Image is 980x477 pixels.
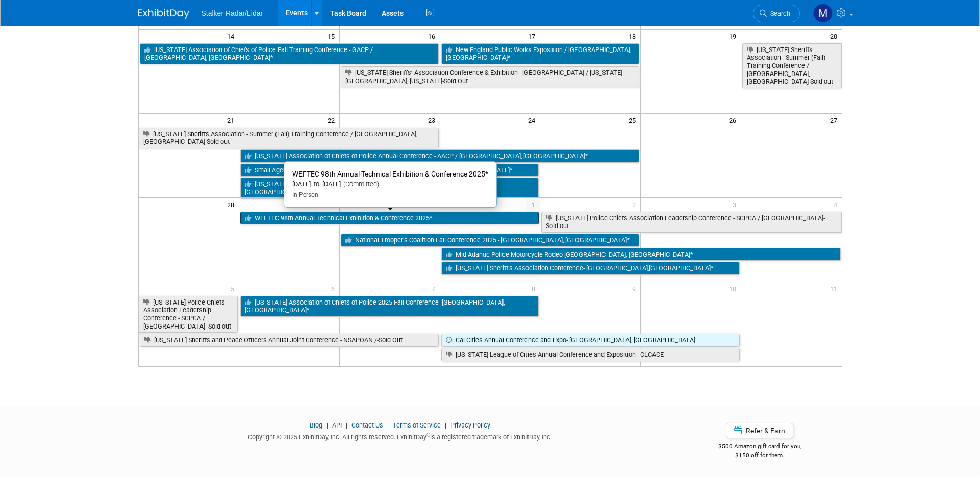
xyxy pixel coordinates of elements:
a: Search [753,5,800,22]
span: In-Person [292,191,318,198]
a: [US_STATE] Sheriff’s Association Conference- [GEOGRAPHIC_DATA],[GEOGRAPHIC_DATA]* [441,262,740,275]
span: 11 [829,282,842,295]
a: Mid-Atlantic Police Motorcycle Rodeo-[GEOGRAPHIC_DATA], [GEOGRAPHIC_DATA]* [441,248,841,261]
span: 5 [230,282,239,295]
span: | [324,421,331,429]
a: WEFTEC 98th Annual Technical Exhibition & Conference 2025* [240,212,539,225]
a: [US_STATE] Police Chiefs Association Leadership Conference - SCPCA / [GEOGRAPHIC_DATA]- Sold out [139,296,238,333]
div: $150 off for them. [677,451,842,460]
a: Blog [310,421,322,429]
img: Mark LaChapelle [813,4,833,23]
span: 25 [627,114,640,127]
span: 1 [526,198,540,211]
span: 19 [728,30,741,42]
a: [US_STATE] Sheriffs and Peace Officers Annual Joint Conference - NSAPOAN /-Sold Out [140,334,439,347]
div: [DATE] to [DATE] [292,180,488,189]
a: API [332,421,342,429]
span: 15 [326,30,339,42]
div: Copyright © 2025 ExhibitDay, Inc. All rights reserved. ExhibitDay is a registered trademark of Ex... [138,430,663,442]
span: 16 [427,30,440,42]
a: Contact Us [351,421,383,429]
span: Stalker Radar/Lidar [202,9,263,17]
span: Search [767,10,790,17]
span: 28 [226,198,239,211]
span: 24 [527,114,540,127]
span: | [442,421,449,429]
span: 3 [732,198,741,211]
span: 18 [627,30,640,42]
a: Terms of Service [393,421,441,429]
sup: ® [426,432,430,438]
span: 2 [631,198,640,211]
a: Privacy Policy [450,421,490,429]
span: 4 [833,198,842,211]
span: 27 [829,114,842,127]
a: Refer & Earn [726,423,793,438]
span: 21 [226,114,239,127]
a: [US_STATE] Association of Chiefs of Police 2025 Fall Conference- [GEOGRAPHIC_DATA], [GEOGRAPHIC_D... [240,296,539,317]
img: ExhibitDay [138,9,189,19]
a: [US_STATE] Police Chiefs Association Leadership Conference - SCPCA / [GEOGRAPHIC_DATA]- Sold out [541,212,841,233]
a: [US_STATE] Sheriffs Association - Summer (Fall) Training Conference / [GEOGRAPHIC_DATA], [GEOGRAP... [139,128,439,148]
span: 17 [527,30,540,42]
a: [US_STATE] Association of Chiefs of Police Annual Conference - AACP / [GEOGRAPHIC_DATA], [GEOGRAP... [240,149,639,163]
a: Cal Cities Annual Conference and Expo- [GEOGRAPHIC_DATA], [GEOGRAPHIC_DATA] [441,334,740,347]
a: [US_STATE] League of Cities Annual Conference and Exposition - CLCACE [441,348,740,361]
span: (Committed) [341,180,379,188]
span: | [385,421,391,429]
a: [US_STATE] Sheriffs’ Association Conference & Exhibition - [GEOGRAPHIC_DATA] / [US_STATE][GEOGRAP... [341,66,640,87]
span: 9 [631,282,640,295]
span: WEFTEC 98th Annual Technical Exhibition & Conference 2025* [292,170,488,178]
a: Small Agency Development & Recruitment Conference- [GEOGRAPHIC_DATA], [US_STATE]* [240,164,539,177]
span: 22 [326,114,339,127]
span: 26 [728,114,741,127]
span: 23 [427,114,440,127]
div: $500 Amazon gift card for you, [677,436,842,459]
a: [US_STATE] Association of Chiefs of Police Fall Training Conference - GACP / [GEOGRAPHIC_DATA], [... [140,43,439,64]
span: 14 [226,30,239,42]
span: 20 [829,30,842,42]
a: New England Public Works Exposition / [GEOGRAPHIC_DATA], [GEOGRAPHIC_DATA]* [441,43,640,64]
span: 6 [330,282,339,295]
a: National Trooper’s Coalition Fall Conference 2025 - [GEOGRAPHIC_DATA], [GEOGRAPHIC_DATA]* [341,234,640,247]
a: [US_STATE] Sheriffs’ Association Annual Conference - [GEOGRAPHIC_DATA] / [GEOGRAPHIC_DATA][PERSON... [240,178,539,198]
span: 8 [531,282,540,295]
span: 7 [431,282,440,295]
a: [US_STATE] Sheriffs Association - Summer (Fall) Training Conference / [GEOGRAPHIC_DATA], [GEOGRAP... [742,43,841,89]
span: | [343,421,350,429]
span: 10 [728,282,741,295]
